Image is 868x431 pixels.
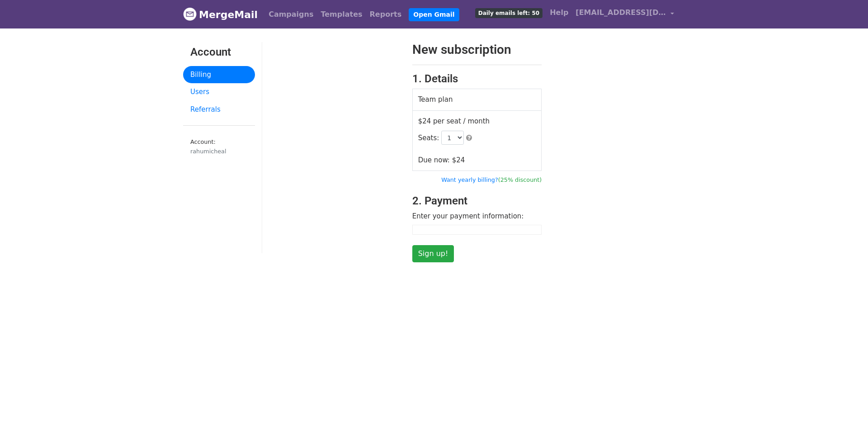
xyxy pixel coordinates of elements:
span: [EMAIL_ADDRESS][DOMAIN_NAME] [576,7,666,18]
h3: 2. Payment [412,194,542,208]
a: Reports [366,5,406,24]
a: Templates [317,5,366,24]
label: Enter your payment information: [412,211,524,222]
input: Sign up! [412,245,454,262]
span: Choose how many users you want on this plan. You can always change this later. [466,134,472,141]
a: Daily emails left: 50 [472,4,546,22]
h2: New subscription [412,42,542,57]
span: 24 [456,156,465,164]
div: rahumicheal [190,147,248,156]
td: Team plan [412,89,542,111]
a: Users [183,83,255,101]
td: $24 per seat / month [412,110,542,171]
h3: 1. Details [412,72,542,85]
span: (25% discount) [498,176,542,183]
a: Referrals [183,101,255,118]
a: MergeMail [183,5,258,24]
a: Campaigns [265,5,317,24]
a: [EMAIL_ADDRESS][DOMAIN_NAME] [572,4,678,25]
img: MergeMail logo [183,7,197,21]
span: Daily emails left: 50 [475,8,542,18]
span: Due now: $ [418,156,465,164]
a: Billing [183,66,255,84]
h3: Account [190,46,248,59]
a: Open Gmail [409,8,459,21]
a: Want yearly billing?(25% discount) [441,176,542,183]
small: Account: [190,138,248,156]
span: Seats: [418,134,439,142]
a: Help [546,4,572,22]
